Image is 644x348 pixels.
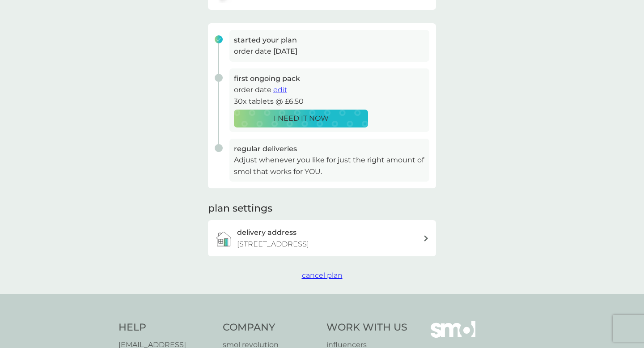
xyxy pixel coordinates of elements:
span: [DATE] [273,47,297,55]
p: [STREET_ADDRESS] [237,238,309,250]
p: order date [234,46,425,57]
h4: Company [223,321,318,335]
button: cancel plan [302,270,343,281]
button: I NEED IT NOW [234,110,368,127]
a: delivery address[STREET_ADDRESS] [208,220,436,256]
span: edit [273,85,287,94]
h3: delivery address [237,227,297,238]
p: order date [234,84,425,96]
h3: regular deliveries [234,143,425,155]
h3: started your plan [234,34,425,46]
p: Adjust whenever you like for just the right amount of smol that works for YOU. [234,154,425,177]
p: I NEED IT NOW [274,113,329,124]
h3: first ongoing pack [234,73,425,85]
span: cancel plan [302,271,343,280]
h4: Work With Us [326,321,407,335]
h2: plan settings [208,202,272,216]
p: 30x tablets @ £6.50 [234,96,425,107]
button: edit [273,84,287,96]
h4: Help [119,321,214,335]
